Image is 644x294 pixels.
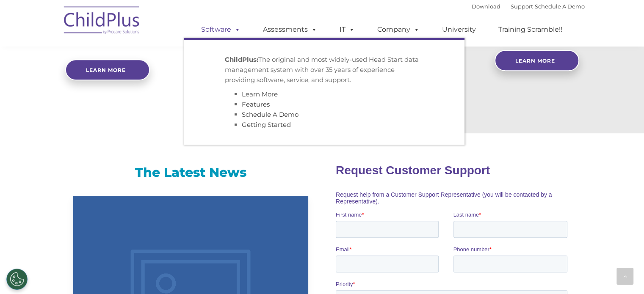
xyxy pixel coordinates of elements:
a: Learn More [242,90,278,98]
a: Schedule A Demo [242,110,299,118]
a: Download [472,3,500,10]
img: ChildPlus by Procare Solutions [60,0,144,43]
a: Getting Started [242,121,291,129]
a: Software [193,21,249,38]
a: Learn more [65,59,150,80]
a: Schedule A Demo [535,3,585,10]
a: Training Scramble!! [490,21,571,38]
p: The original and most widely-used Head Start data management system with over 35 years of experie... [225,55,424,85]
h3: The Latest News [73,164,308,181]
a: Support [511,3,533,10]
span: Phone number [118,91,154,97]
a: Learn More [495,50,579,71]
a: IT [331,21,363,38]
font: | [472,3,585,10]
a: University [434,21,484,38]
strong: ChildPlus: [225,55,258,63]
a: Company [369,21,428,38]
span: Learn more [86,67,126,73]
span: Learn More [515,58,555,64]
span: Last name [118,56,144,62]
button: Cookies Settings [6,269,28,290]
a: Features [242,100,270,108]
a: Assessments [254,21,326,38]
